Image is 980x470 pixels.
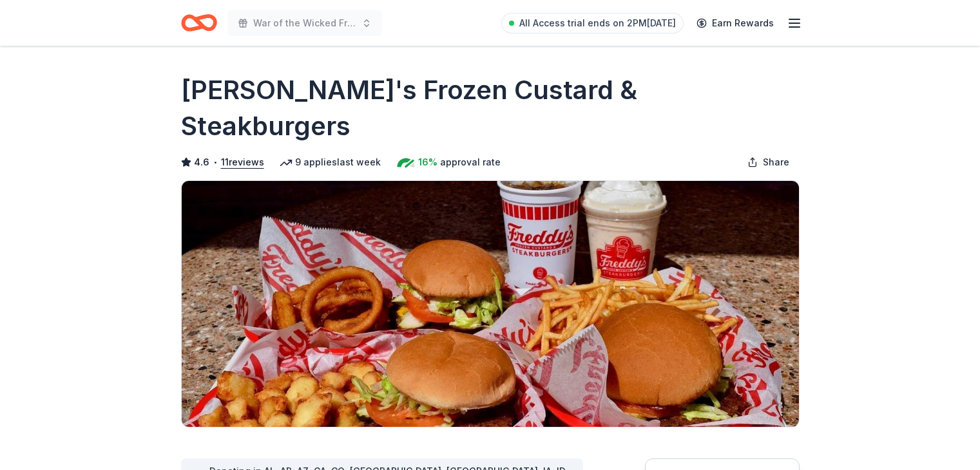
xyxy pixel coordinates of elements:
[221,155,264,170] button: 11reviews
[519,15,676,31] span: All Access trial ends on 2PM[DATE]
[418,155,437,170] span: 16%
[280,155,381,170] div: 9 applies last week
[194,155,209,170] span: 4.6
[253,15,356,31] span: War of the Wicked Friendly 10uC
[181,8,217,38] a: Home
[181,72,800,144] h1: [PERSON_NAME]'s Frozen Custard & Steakburgers
[213,157,217,167] span: •
[182,181,799,427] img: Image for Freddy's Frozen Custard & Steakburgers
[689,12,782,35] a: Earn Rewards
[440,155,501,170] span: approval rate
[737,149,800,175] button: Share
[227,10,382,36] button: War of the Wicked Friendly 10uC
[501,13,684,33] a: All Access trial ends on 2PM[DATE]
[763,155,789,170] span: Share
